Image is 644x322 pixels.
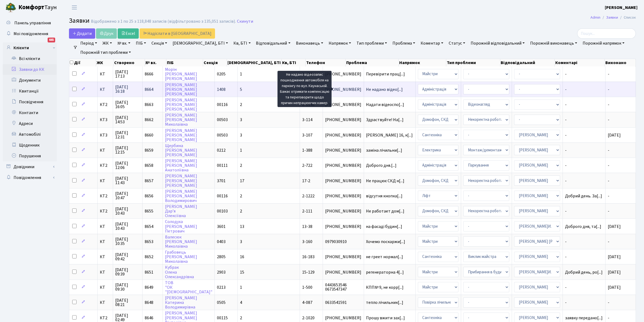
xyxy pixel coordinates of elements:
[446,59,500,67] th: Тип проблеми
[608,117,609,123] span: -
[3,97,57,107] a: Посвідчення
[165,158,197,173] a: [PERSON_NAME][PERSON_NAME]Анатоліївна
[165,82,197,97] a: [PERSON_NAME][PERSON_NAME][PERSON_NAME]
[3,75,57,86] a: Документи
[366,224,402,230] span: на фасаді будин[...]
[145,162,153,168] span: 8658
[306,59,346,67] th: Телефон
[72,31,92,36] span: Додати
[100,72,111,76] span: КТ
[115,70,140,78] span: [DATE] 17:13
[565,315,603,321] span: заявку передано[...]
[366,132,413,138] span: [PERSON_NAME] 16, к[...]
[170,39,230,48] a: [DEMOGRAPHIC_DATA], БТІ
[100,118,111,122] span: КТ3
[240,132,242,138] span: 3
[605,4,638,11] a: [PERSON_NAME]
[254,39,293,48] a: Відповідальний
[100,148,111,152] span: КТ
[565,148,603,152] span: -
[240,147,242,153] span: 1
[115,268,140,276] span: [DATE] 09:39
[325,240,361,244] span: 0979030910
[14,20,51,26] span: Панель управління
[134,39,148,48] a: ПІБ
[325,72,361,76] span: [PHONE_NUMBER]
[145,117,153,123] span: 8662
[78,48,133,57] a: Порожній тип проблеми
[217,162,228,168] span: 00111
[115,100,140,109] span: [DATE] 16:05
[608,239,609,245] span: -
[608,224,621,230] span: [DATE]
[608,132,621,138] span: [DATE]
[100,209,111,213] span: КТ2
[565,209,603,213] span: -
[282,59,306,67] th: Кв, БТІ
[240,117,242,123] span: 3
[217,208,228,214] span: 00103
[115,146,140,154] span: [DATE] 12:15
[302,315,315,321] span: 2-1020
[580,39,627,48] a: Порожній напрямок
[165,67,197,82] a: Морін[PERSON_NAME][PERSON_NAME]
[166,59,203,67] th: ПІБ
[100,300,111,305] span: КТ
[240,162,242,168] span: 2
[565,163,603,168] span: -
[145,224,153,230] span: 8654
[165,188,197,204] a: [PERSON_NAME][PERSON_NAME]Володимирович
[115,207,140,215] span: [DATE] 10:43
[325,194,361,198] span: [PHONE_NUMBER]
[18,3,57,12] span: Таун
[145,87,153,92] span: 8664
[565,133,603,137] span: -
[217,102,228,108] span: 00116
[100,102,111,107] span: КТ2
[145,254,153,260] span: 8652
[145,284,153,290] span: 8649
[115,253,140,261] span: [DATE] 09:42
[165,295,197,310] a: [PERSON_NAME]КатеринаВолодимирівна
[3,64,57,75] a: Заявки до КК
[565,240,603,244] span: -
[227,59,282,67] th: [DEMOGRAPHIC_DATA], БТІ
[302,239,312,245] span: 3-160
[217,239,226,245] span: 0403
[565,285,603,290] span: -
[231,39,253,48] a: Кв, БТІ
[366,269,404,275] span: регенераторна 4[...]
[18,3,44,12] b: Комфорт
[240,300,242,306] span: 4
[605,5,638,11] b: [PERSON_NAME]
[582,12,644,23] nav: breadcrumb
[240,178,244,184] span: 17
[145,102,153,108] span: 8663
[565,269,603,275] span: Добрий день, ро[...]
[325,283,361,291] span: 0443653546 0673547347
[528,39,579,48] a: Порожній виконавець
[240,239,242,245] span: 3
[366,315,405,321] span: Прошу вжити зах[...]
[302,193,315,199] span: 2-1222
[366,284,404,290] span: КПП№ 9, не корр[...]
[468,39,527,48] a: Порожній відповідальний
[447,39,467,48] a: Статус
[149,39,169,48] a: Секція
[217,254,226,260] span: 2805
[608,193,609,199] span: -
[366,254,403,260] span: не греет нормал[...]
[577,28,636,39] input: Пошук...
[100,87,111,92] span: КТ
[302,284,312,290] span: 1-500
[100,179,111,183] span: КТ
[565,300,603,305] span: -
[278,71,332,107] div: Не надано відеозапис пошкодження автомобіля на паркінгу по вул. Каунаській. Бажає отримати компен...
[217,71,226,77] span: 0205
[608,269,621,275] span: [DATE]
[3,86,57,97] a: Квитанції
[217,300,226,306] span: 0505
[608,147,609,153] span: -
[118,28,139,39] a: Excel
[165,249,197,264] a: Грабовець[PERSON_NAME]Миколаївна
